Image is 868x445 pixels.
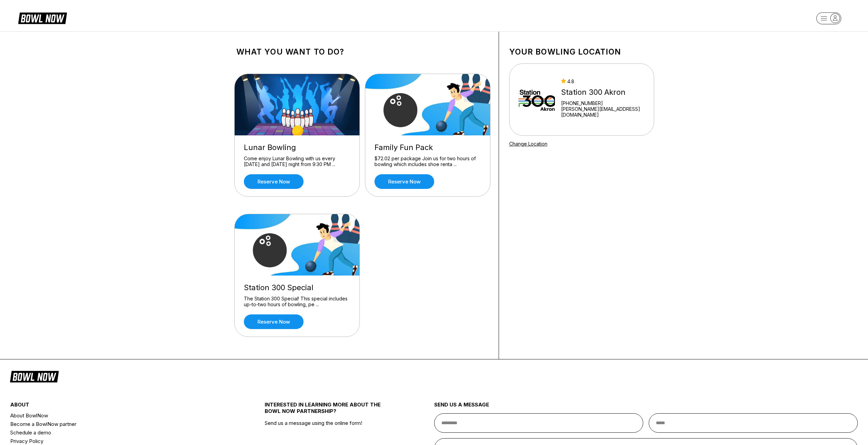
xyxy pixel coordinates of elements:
[244,174,304,189] a: Reserve now
[374,143,481,152] div: Family Fun Pack
[10,428,222,437] a: Schedule a demo
[509,47,654,57] h1: Your bowling location
[265,401,392,420] div: INTERESTED IN LEARNING MORE ABOUT THE BOWL NOW PARTNERSHIP?
[509,141,547,147] a: Change Location
[244,155,350,167] div: Come enjoy Lunar Bowling with us every [DATE] and [DATE] night from 9:30 PM ...
[434,401,858,413] div: send us a message
[10,420,222,428] a: Become a BowlNow partner
[561,88,645,97] div: Station 300 Akron
[518,74,555,125] img: Station 300 Akron
[374,174,434,189] a: Reserve now
[244,283,350,292] div: Station 300 Special
[235,214,360,276] img: Station 300 Special
[244,314,304,329] a: Reserve now
[561,100,645,106] div: [PHONE_NUMBER]
[365,74,491,135] img: Family Fun Pack
[10,401,222,411] div: about
[10,411,222,420] a: About BowlNow
[244,143,350,152] div: Lunar Bowling
[561,106,645,118] a: [PERSON_NAME][EMAIL_ADDRESS][DOMAIN_NAME]
[374,155,481,167] div: $72.02 per package Join us for two hours of bowling which includes shoe renta ...
[244,296,350,308] div: The Station 300 Special! This special includes up-to-two hours of bowling, pe ...
[561,78,645,84] div: 4.8
[235,74,360,135] img: Lunar Bowling
[236,47,488,57] h1: What you want to do?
